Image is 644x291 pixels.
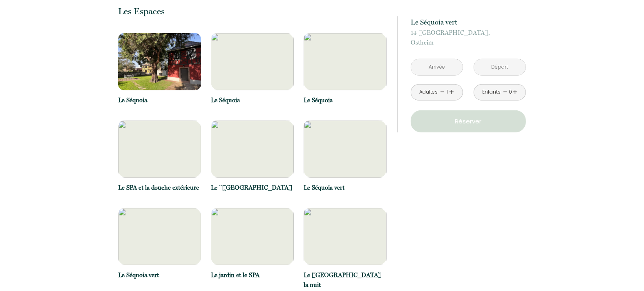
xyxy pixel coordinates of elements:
[304,183,387,193] p: Le Séquoia vert
[211,183,294,193] p: Le ¨[GEOGRAPHIC_DATA]
[482,88,501,96] div: Enfants
[414,116,523,126] p: Réserver
[411,16,526,28] p: Le Séquoia vert
[118,121,201,178] img: 16831175261068.jpg
[304,121,387,178] img: 16831175842639.JPG
[508,88,512,96] div: 0
[411,110,526,132] button: Réserver
[211,33,294,90] img: 16831174703485.JPG
[304,33,387,90] img: 16831174918142.JPG
[211,208,294,265] img: 16834704221514.jpg
[211,121,294,178] img: 16831175553973.JPG
[445,88,449,96] div: 1
[211,95,294,105] p: Le Séquoia
[419,88,438,96] div: Adultes
[512,86,517,98] a: +
[474,59,525,75] input: Départ
[503,86,508,98] a: -
[440,86,445,98] a: -
[449,86,454,98] a: +
[304,270,387,290] p: Le [GEOGRAPHIC_DATA] la nuit
[411,28,526,38] span: 14 [GEOGRAPHIC_DATA],
[118,95,201,105] p: Le Séquoia
[304,208,387,265] img: 16834704551285.jpg
[411,59,463,75] input: Arrivée
[304,95,387,105] p: Le Séquoia
[118,208,201,265] img: 16831176066682.JPG
[411,28,526,47] p: Ostheim
[118,6,386,17] p: Les Espaces
[211,270,294,280] p: Le jardin et le SPA
[118,270,201,280] p: Le Séquoia vert
[118,183,201,193] p: Le SPA et la douche extérieure
[118,33,201,90] img: 16831174423665.JPG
